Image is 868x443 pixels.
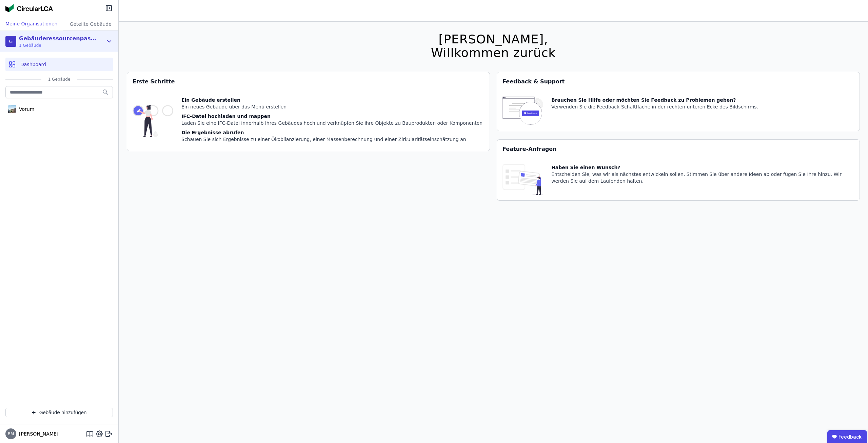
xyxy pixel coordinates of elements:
div: Brauchen Sie Hilfe oder möchten Sie Feedback zu Problemen geben? [551,97,758,103]
div: Verwenden Sie die Feedback-Schaltfläche in der rechten unteren Ecke des Bildschirms. [551,103,758,110]
div: Feedback & Support [497,72,860,91]
span: 1 Gebäude [19,43,97,48]
div: Die Ergebnisse abrufen [181,129,482,136]
div: Entscheiden Sie, was wir als nächstes entwickeln sollen. Stimmen Sie über andere Ideen ab oder fü... [551,171,854,184]
span: BM [8,432,14,436]
img: feature_request_tile-UiXE1qGU.svg [502,164,543,195]
img: Concular [5,4,53,12]
div: Haben Sie einen Wunsch? [551,164,854,171]
div: [PERSON_NAME], [431,33,556,46]
div: Schauen Sie sich Ergebnisse zu einer Ökobilanzierung, einer Massenberechnung und einer Zirkularit... [181,136,482,143]
div: Geteilte Gebäude [63,18,118,30]
div: Ein neues Gebäude über das Menü erstellen [181,103,482,110]
img: Vorum [8,104,16,115]
img: feedback-icon-HCTs5lye.svg [502,97,543,125]
div: Vorum [16,106,34,113]
span: 1 Gebäude [41,77,77,82]
div: Erste Schritte [127,72,490,91]
div: Ein Gebäude erstellen [181,97,482,103]
div: Gebäuderessourcenpass Demo [19,35,97,43]
span: [PERSON_NAME] [16,430,58,437]
div: Feature-Anfragen [497,140,860,159]
div: G [5,36,16,47]
div: IFC-Datei hochladen und mappen [181,113,482,120]
div: Willkommen zurück [431,46,556,60]
button: Gebäude hinzufügen [5,408,113,417]
img: getting_started_tile-DrF_GRSv.svg [133,97,173,145]
div: Laden Sie eine IFC-Datei innerhalb Ihres Gebäudes hoch und verknüpfen Sie ihre Objekte zu Bauprod... [181,120,482,126]
span: Dashboard [20,61,46,68]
